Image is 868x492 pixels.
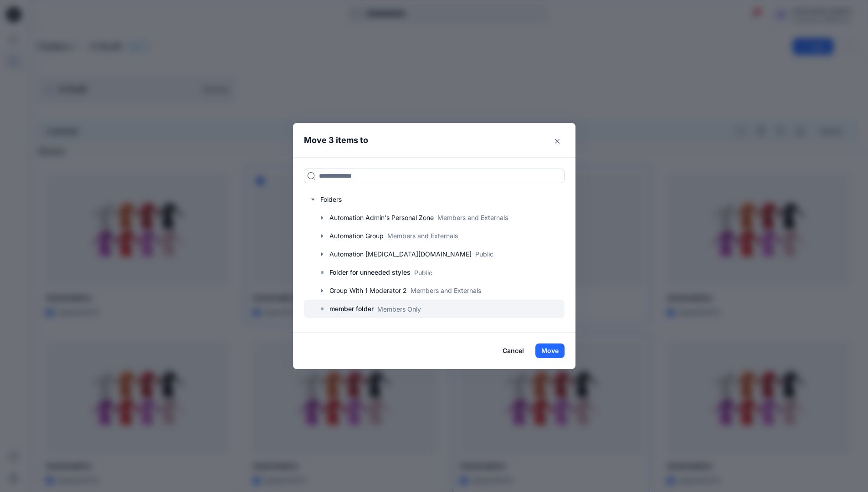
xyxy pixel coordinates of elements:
[535,343,565,358] button: Move
[329,267,411,278] p: Folder for unneeded styles
[497,343,530,358] button: Cancel
[377,304,421,314] p: Members Only
[293,123,561,157] header: Move 3 items to
[329,303,374,314] p: member folder
[550,134,565,149] button: Close
[414,268,432,277] p: Public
